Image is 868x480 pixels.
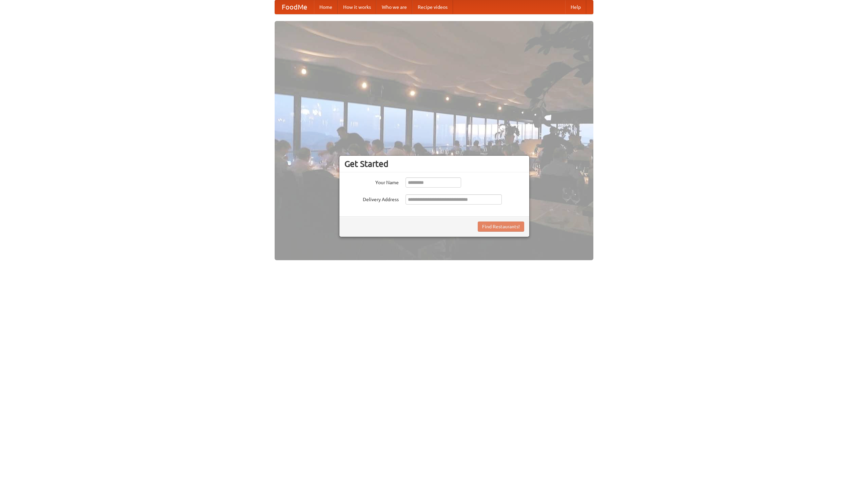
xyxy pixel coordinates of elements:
label: Delivery Address [344,194,399,203]
a: Home [314,0,338,14]
h3: Get Started [344,159,524,169]
label: Your Name [344,177,399,186]
a: Help [565,0,586,14]
button: Find Restaurants! [478,222,524,232]
a: Who we are [376,0,412,14]
a: FoodMe [275,0,314,14]
a: How it works [338,0,376,14]
a: Recipe videos [412,0,453,14]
